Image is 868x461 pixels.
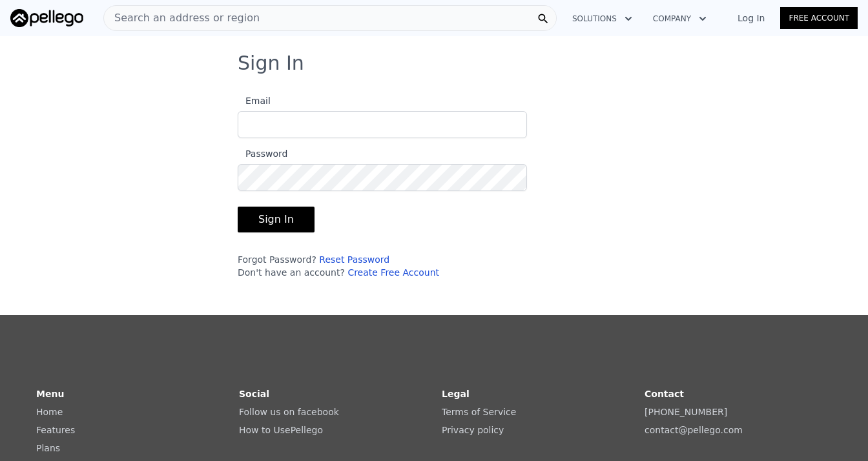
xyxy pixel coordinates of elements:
[442,425,504,435] a: Privacy policy
[36,443,60,453] a: Plans
[645,389,684,399] strong: Contact
[238,111,527,138] input: Email
[238,96,271,106] span: Email
[239,389,269,399] strong: Social
[238,149,287,159] span: Password
[645,425,743,435] a: contact@pellego.com
[643,7,717,30] button: Company
[36,425,75,435] a: Features
[645,407,727,417] a: [PHONE_NUMBER]
[238,253,527,279] div: Forgot Password? Don't have an account?
[36,407,63,417] a: Home
[442,407,516,417] a: Terms of Service
[239,425,323,435] a: How to UsePellego
[10,9,83,27] img: Pellego
[104,10,260,26] span: Search an address or region
[239,407,339,417] a: Follow us on facebook
[347,267,439,278] a: Create Free Account
[238,52,630,75] h3: Sign In
[36,389,64,399] strong: Menu
[238,164,527,191] input: Password
[562,7,643,30] button: Solutions
[238,207,315,232] button: Sign In
[319,254,389,265] a: Reset Password
[722,12,780,25] a: Log In
[780,7,858,29] a: Free Account
[442,389,470,399] strong: Legal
